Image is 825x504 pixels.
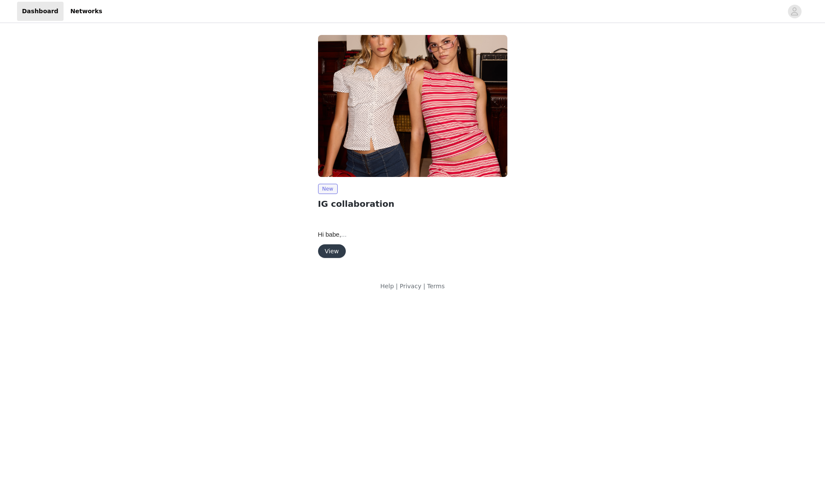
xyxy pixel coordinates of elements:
[318,184,338,194] span: New
[17,2,64,21] a: Dashboard
[65,2,107,21] a: Networks
[380,283,394,290] a: Help
[427,283,445,290] a: Terms
[423,283,426,290] span: |
[318,35,507,177] img: Edikted
[396,283,398,290] span: |
[318,231,347,238] span: Hi babe,
[399,283,421,290] a: Privacy
[318,244,346,258] button: View
[790,5,799,18] div: avatar
[318,197,507,210] h2: IG collaboration
[318,248,346,255] a: View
